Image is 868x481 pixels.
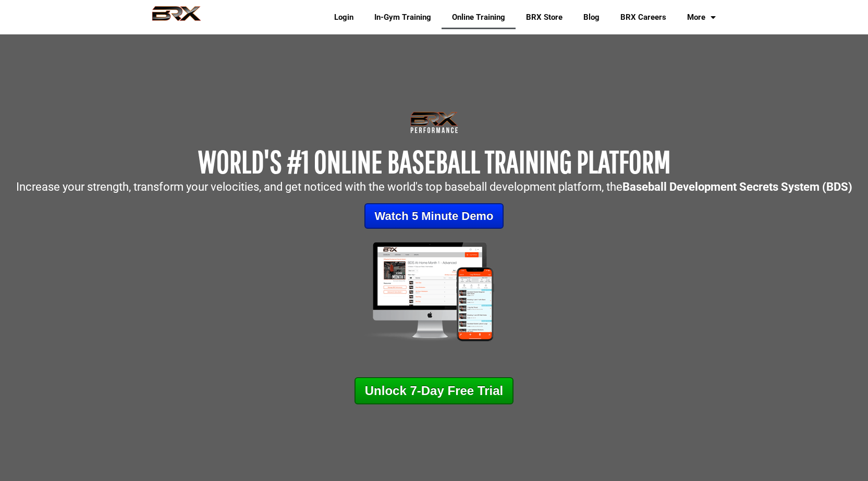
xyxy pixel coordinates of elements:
a: More [677,5,726,29]
p: Increase your strength, transform your velocities, and get noticed with the world's top baseball ... [5,181,863,193]
strong: Baseball Development Secrets System (BDS) [622,180,852,193]
img: BRX Performance [142,6,211,29]
a: Login [324,5,364,29]
a: In-Gym Training [364,5,442,29]
a: Unlock 7-Day Free Trial [354,377,514,404]
a: Blog [573,5,610,29]
span: WORLD'S #1 ONLINE BASEBALL TRAINING PLATFORM [198,143,670,179]
div: Navigation Menu [316,5,726,29]
a: Online Training [442,5,516,29]
img: Transparent-Black-BRX-Logo-White-Performance [409,109,460,135]
img: Mockup-2-large [351,239,517,344]
a: Watch 5 Minute Demo [364,203,504,229]
a: BRX Careers [610,5,677,29]
a: BRX Store [516,5,573,29]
